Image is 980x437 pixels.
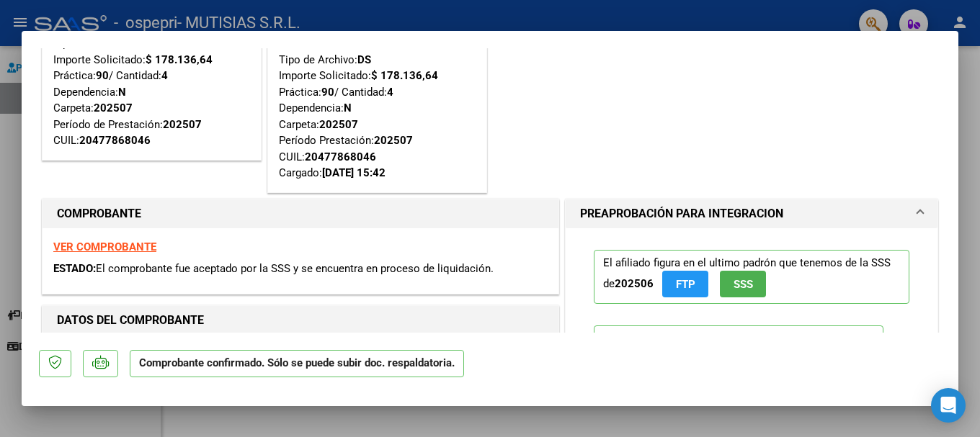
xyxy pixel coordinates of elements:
[118,86,126,99] strong: N
[161,69,168,82] strong: 4
[371,69,438,82] strong: $ 178.136,64
[615,277,654,290] strong: 202506
[79,132,151,149] div: 20477868046
[57,207,141,220] strong: COMPROBANTE
[163,118,202,131] strong: 202507
[53,240,156,253] a: VER COMPROBANTE
[580,205,783,222] h1: PREAPROBACIÓN PARA INTEGRACION
[322,166,386,179] strong: [DATE] 15:42
[279,35,476,181] div: Tipo de Archivo: Importe Solicitado: Práctica: / Cantidad: Dependencia: Carpeta: Período Prestaci...
[720,271,766,297] button: SSS
[321,86,334,99] strong: 90
[96,262,494,275] span: El comprobante fue aceptado por la SSS y se encuentra en proceso de liquidación.
[566,199,937,228] mat-expansion-panel-header: PREAPROBACIÓN PARA INTEGRACION
[374,134,413,147] strong: 202507
[344,102,352,114] strong: N
[130,350,464,378] p: Comprobante confirmado. Sólo se puede subir doc. respaldatoria.
[734,278,753,291] span: SSS
[931,388,966,423] div: Open Intercom Messenger
[319,118,358,131] strong: 202507
[357,53,371,66] strong: DS
[146,53,213,66] strong: $ 178.136,64
[676,278,695,291] span: FTP
[387,86,393,99] strong: 4
[835,332,874,345] strong: 202507
[305,149,376,166] div: 20477868046
[594,250,909,304] p: El afiliado figura en el ultimo padrón que tenemos de la SSS de
[57,313,204,327] strong: DATOS DEL COMPROBANTE
[96,69,109,82] strong: 90
[662,271,708,297] button: FTP
[94,102,133,114] strong: 202507
[53,262,96,275] span: ESTADO:
[53,35,250,149] div: Tipo de Archivo: Importe Solicitado: Práctica: / Cantidad: Dependencia: Carpeta: Período de Prest...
